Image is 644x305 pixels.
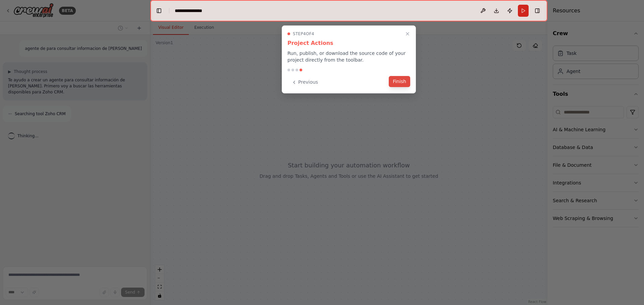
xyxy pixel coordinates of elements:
[293,31,314,36] span: Step 4 of 4
[404,30,412,38] button: Close walkthrough
[287,77,322,88] button: Previous
[287,50,410,63] p: Run, publish, or download the source code of your project directly from the toolbar.
[154,6,164,15] button: Hide left sidebar
[287,39,410,47] h3: Project Actions
[389,76,410,87] button: Finish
